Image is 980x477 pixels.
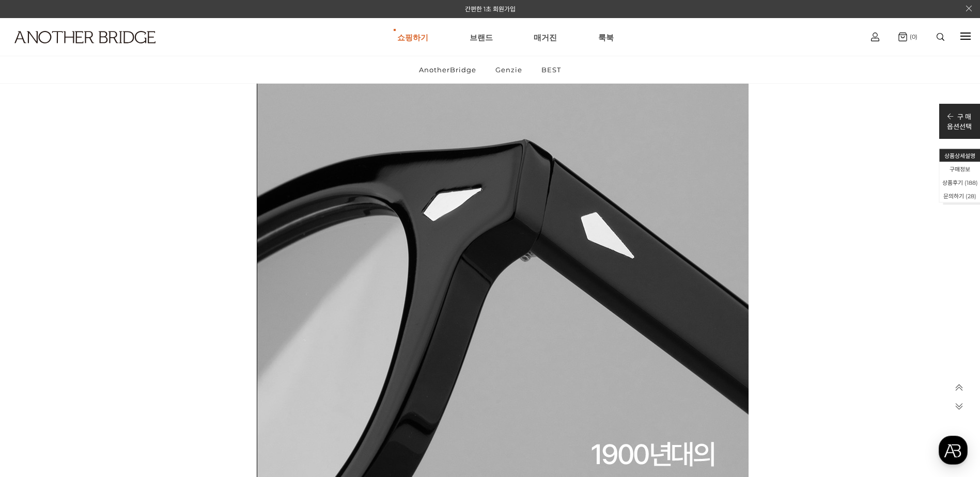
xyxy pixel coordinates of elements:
[533,56,570,83] a: BEST
[534,19,557,56] a: 매거진
[68,327,133,353] a: 대화
[133,327,198,353] a: 설정
[3,327,68,353] a: 홈
[937,33,944,41] img: search
[947,112,972,121] p: 구 매
[487,56,531,83] a: Genzie
[907,33,917,40] span: (0)
[397,19,428,56] a: 쇼핑하기
[33,343,39,351] span: 홈
[898,33,907,41] img: cart
[465,5,516,13] a: 간편한 1초 회원가입
[947,121,972,131] p: 옵션선택
[14,31,155,43] img: logo
[598,19,614,56] a: 룩북
[871,33,879,41] img: cart
[967,179,976,186] span: 188
[470,19,493,56] a: 브랜드
[160,343,172,351] span: 설정
[898,33,917,41] a: (0)
[95,343,107,352] span: 대화
[410,56,485,83] a: AnotherBridge
[5,31,152,69] a: logo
